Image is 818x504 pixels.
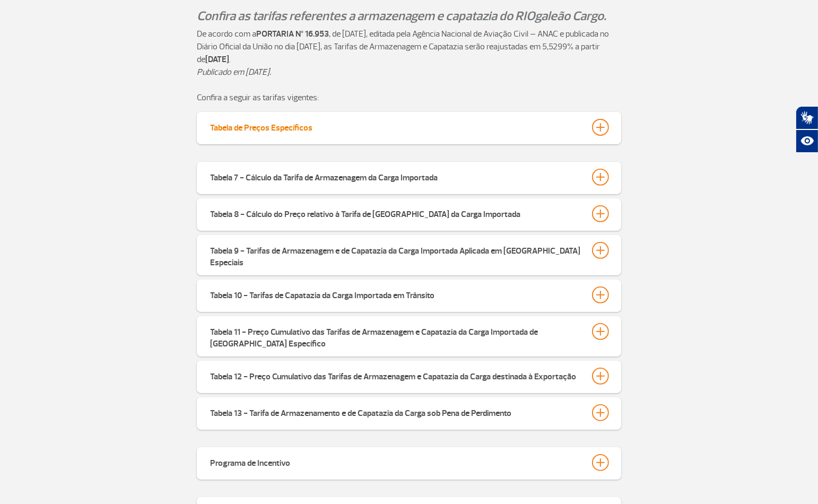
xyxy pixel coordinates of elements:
div: Tabela 12 - Preço Cumulativo das Tarifas de Armazenagem e Capatazia da Carga destinada à Exportação [210,368,576,383]
button: Tabela 13 - Tarifa de Armazenamento e de Capatazia da Carga sob Pena de Perdimento [210,404,608,422]
div: Tabela 9 - Tarifas de Armazenagem e de Capatazia da Carga Importada Aplicada em [GEOGRAPHIC_DATA]... [210,242,581,268]
div: Tabela 13 - Tarifa de Armazenamento e de Capatazia da Carga sob Pena de Perdimento [210,404,511,419]
button: Tabela 8 - Cálculo do Preço relativo à Tarifa de [GEOGRAPHIC_DATA] da Carga Importada [210,205,608,223]
p: De acordo com a , de [DATE], editada pela Agência Nacional de Aviação Civil – ANAC e publicada no... [197,28,621,66]
div: Tabela 10 - Tarifas de Capatazia da Carga Importada em Trânsito [210,286,434,301]
div: Programa de Incentivo [210,454,290,469]
strong: PORTARIA Nº 16.953 [256,29,329,39]
button: Abrir tradutor de língua de sinais. [796,106,818,129]
div: Tabela de Preços Específicos [210,119,312,134]
button: Abrir recursos assistivos. [796,129,818,153]
button: Tabela 12 - Preço Cumulativo das Tarifas de Armazenagem e Capatazia da Carga destinada à Exportação [210,367,608,385]
p: Confira as tarifas referentes a armazenagem e capatazia do RIOgaleão Cargo. [197,7,621,25]
button: Tabela 10 - Tarifas de Capatazia da Carga Importada em Trânsito [210,286,608,304]
strong: [DATE] [205,54,229,65]
button: Tabela de Preços Específicos [210,118,608,136]
em: Publicado em [DATE]. [197,67,271,77]
div: Tabela 8 - Cálculo do Preço relativo à Tarifa de [GEOGRAPHIC_DATA] da Carga Importada [210,205,520,220]
p: Confira a seguir as tarifas vigentes: [197,91,621,104]
button: Tabela 9 - Tarifas de Armazenagem e de Capatazia da Carga Importada Aplicada em [GEOGRAPHIC_DATA]... [210,241,608,269]
button: Programa de Incentivo [210,454,608,472]
div: Plugin de acessibilidade da Hand Talk. [796,106,818,153]
button: Tabela 11 - Preço Cumulativo das Tarifas de Armazenagem e Capatazia da Carga Importada de [GEOGRA... [210,323,608,350]
div: Tabela 7 - Cálculo da Tarifa de Armazenagem da Carga Importada [210,169,438,184]
div: Tabela 11 - Preço Cumulativo das Tarifas de Armazenagem e Capatazia da Carga Importada de [GEOGRA... [210,323,581,350]
button: Tabela 7 - Cálculo da Tarifa de Armazenagem da Carga Importada [210,168,608,186]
